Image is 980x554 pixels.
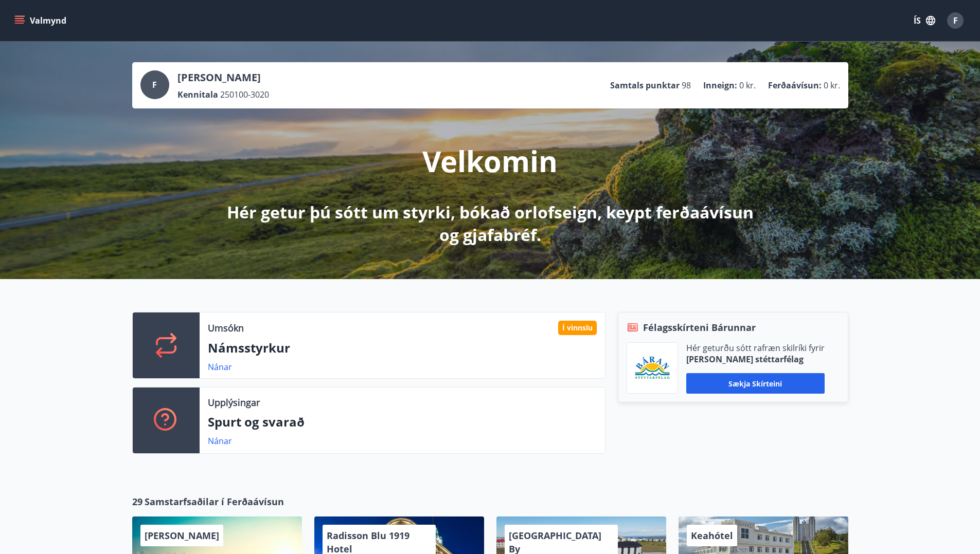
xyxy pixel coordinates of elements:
p: Upplýsingar [208,396,260,409]
a: Nánar [208,435,232,447]
p: Hér geturðu sótt rafræn skilríki fyrir [686,342,825,354]
p: Umsókn [208,321,244,335]
span: 29 [132,495,142,508]
p: Samtals punktar [610,80,680,91]
span: 250100-3020 [220,89,269,100]
p: Kennitala [177,89,218,100]
button: menu [12,11,70,30]
span: 0 kr. [739,80,756,91]
span: 0 kr. [824,80,840,91]
p: Hér getur þú sótt um styrki, bókað orlofseign, keypt ferðaávísun og gjafabréf. [219,201,762,246]
div: Í vinnslu [558,321,597,335]
p: Spurt og svarað [208,413,597,431]
span: Samstarfsaðilar í Ferðaávísun [145,495,284,508]
img: Bz2lGXKH3FXEIQKvoQ8VL0Fr0uCiWgfgA3I6fSs8.png [635,356,670,380]
button: ÍS [908,11,941,30]
button: Sækja skírteini [686,373,825,394]
p: [PERSON_NAME] [177,70,269,85]
p: Námsstyrkur [208,339,597,357]
span: F [152,79,157,90]
span: Félagsskírteni Bárunnar [643,321,756,334]
p: Ferðaávísun : [768,80,822,91]
button: F [943,8,968,33]
span: Keahótel [691,529,733,542]
p: Velkomin [422,141,558,180]
a: Nánar [208,361,232,373]
span: 98 [682,80,691,91]
span: [PERSON_NAME] [145,529,219,542]
p: [PERSON_NAME] stéttarfélag [686,354,825,365]
span: F [953,15,958,26]
p: Inneign : [703,80,737,91]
